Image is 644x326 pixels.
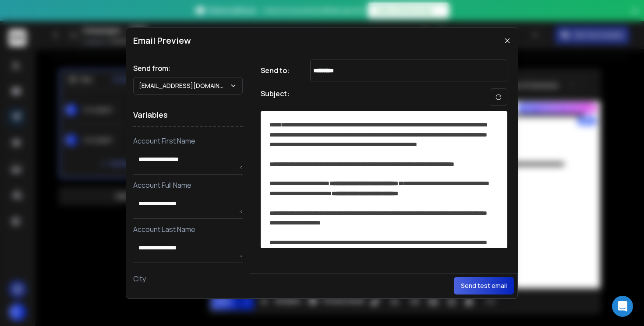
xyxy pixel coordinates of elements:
[133,224,243,235] p: Account Last Name
[133,273,243,284] p: City
[133,63,243,74] h1: Send from:
[133,136,243,146] p: Account First Name
[612,296,633,317] div: Open Intercom Messenger
[133,103,243,127] h1: Variables
[261,65,296,76] h1: Send to:
[133,180,243,190] p: Account Full Name
[139,81,230,90] p: [EMAIL_ADDRESS][DOMAIN_NAME]
[261,88,290,106] h1: Subject:
[133,35,191,47] h1: Email Preview
[454,277,514,294] button: Send test email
